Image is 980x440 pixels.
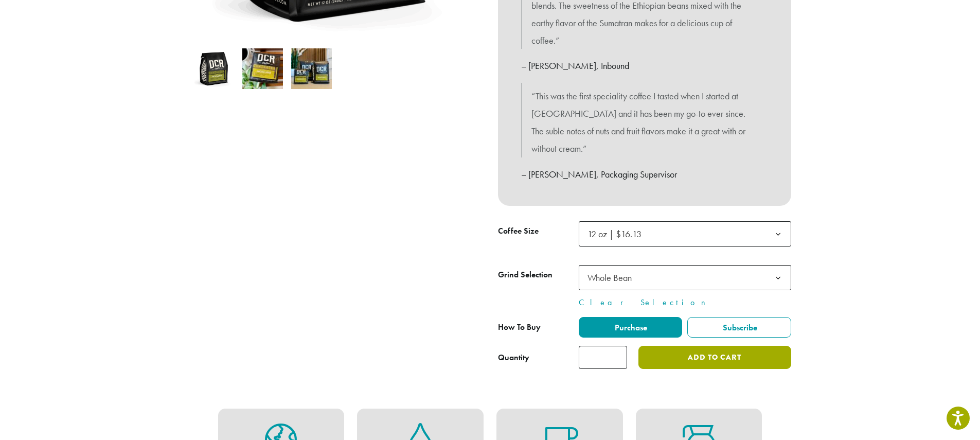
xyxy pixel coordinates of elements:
span: How To Buy [498,322,541,332]
span: Whole Bean [579,265,791,290]
span: Subscribe [721,322,757,333]
img: Moka Java [193,48,234,89]
a: Clear Selection [579,296,791,309]
label: Coffee Size [498,224,579,239]
img: Moka Java - Image 3 [291,48,332,89]
span: Purchase [613,322,647,333]
div: Quantity [498,351,529,364]
span: 12 oz | $16.13 [583,224,652,244]
p: – [PERSON_NAME], Inbound [521,57,768,75]
p: “This was the first speciality coffee I tasted when I started at [GEOGRAPHIC_DATA] and it has bee... [531,87,758,157]
img: Moka Java - Image 2 [242,48,283,89]
p: – [PERSON_NAME], Packaging Supervisor [521,166,768,183]
label: Grind Selection [498,268,579,283]
button: Add to cart [638,346,791,369]
span: Whole Bean [587,272,632,284]
input: Product quantity [579,346,627,369]
span: Whole Bean [583,268,642,288]
span: 12 oz | $16.13 [579,221,791,247]
span: 12 oz | $16.13 [587,228,642,240]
